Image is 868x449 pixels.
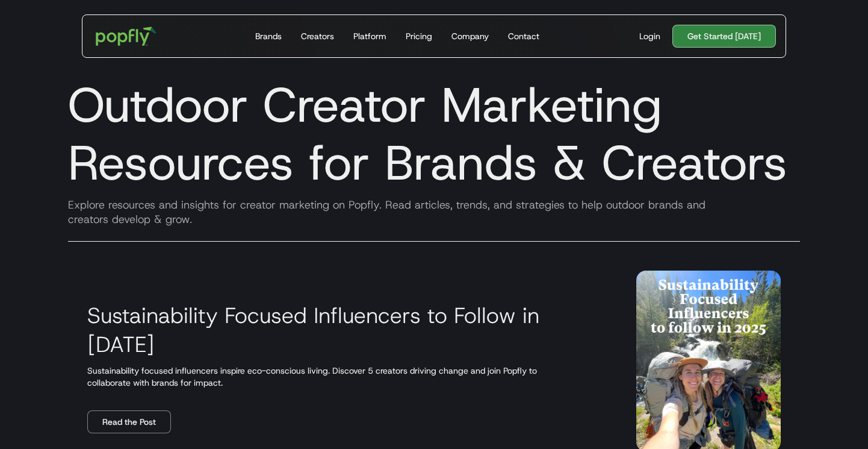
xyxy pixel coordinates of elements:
[401,15,437,57] a: Pricing
[503,15,544,57] a: Contact
[353,30,386,42] div: Platform
[87,410,171,433] a: Read the Post
[672,25,776,48] a: Get Started [DATE]
[58,198,810,227] div: Explore resources and insights for creator marketing on Popfly. Read articles, trends, and strate...
[296,15,339,57] a: Creators
[87,301,607,359] h3: Sustainability Focused Influencers to Follow in [DATE]
[634,30,665,42] a: Login
[406,30,432,42] div: Pricing
[349,15,391,57] a: Platform
[87,18,165,54] a: home
[451,30,489,42] div: Company
[250,15,287,57] a: Brands
[447,15,494,57] a: Company
[255,30,282,42] div: Brands
[87,365,607,389] p: Sustainability focused influencers inspire eco-conscious living. Discover 5 creators driving chan...
[301,30,334,42] div: Creators
[639,30,660,42] div: Login
[508,30,539,42] div: Contact
[58,76,810,192] h1: Outdoor Creator Marketing Resources for Brands & Creators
